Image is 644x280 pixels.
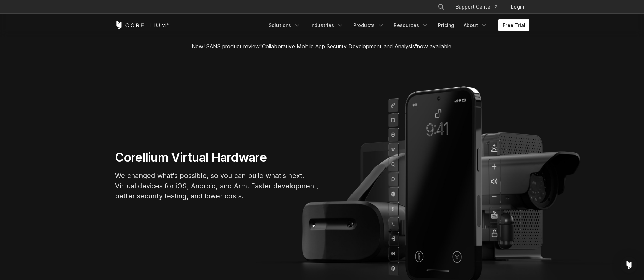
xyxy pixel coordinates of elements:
a: Products [349,19,388,31]
a: About [460,19,492,31]
a: Pricing [434,19,458,31]
a: Login [506,1,529,13]
div: Navigation Menu [265,19,529,31]
div: Open Intercom Messenger [621,257,637,273]
a: Solutions [265,19,305,31]
a: Resources [390,19,433,31]
a: Support Center [450,1,503,13]
button: Search [435,1,447,13]
a: Industries [306,19,348,31]
a: "Collaborative Mobile App Security Development and Analysis" [260,43,417,50]
h1: Corellium Virtual Hardware [115,150,319,165]
p: We changed what's possible, so you can build what's next. Virtual devices for iOS, Android, and A... [115,171,319,201]
a: Corellium Home [115,21,169,29]
a: Free Trial [498,19,529,31]
div: Navigation Menu [430,1,529,13]
span: New! SANS product review now available. [192,43,453,50]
